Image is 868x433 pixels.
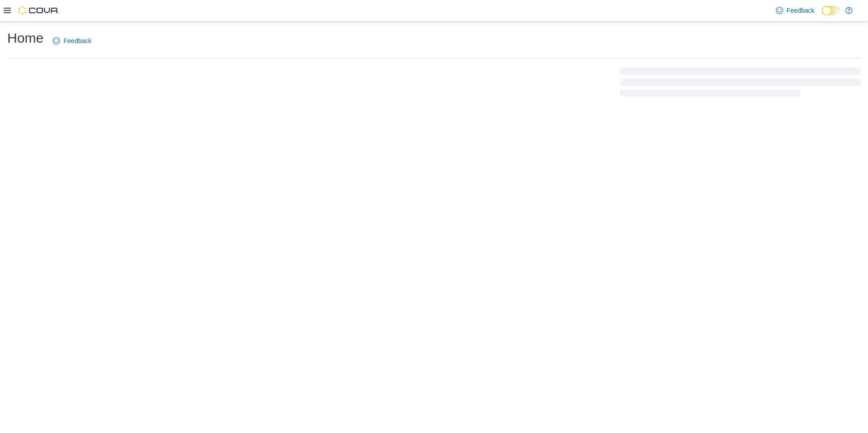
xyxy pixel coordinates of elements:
[772,1,818,20] a: Feedback
[64,36,91,45] span: Feedback
[7,29,44,47] h1: Home
[822,6,841,15] input: Dark Mode
[18,6,59,15] img: Cova
[787,6,814,15] span: Feedback
[49,32,95,50] a: Feedback
[620,69,861,98] span: Loading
